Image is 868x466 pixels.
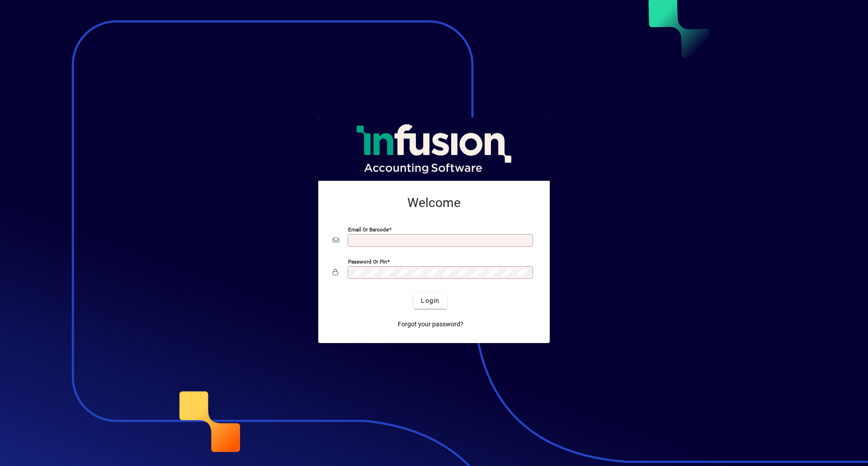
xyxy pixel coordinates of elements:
mat-label: Password or Pin [348,259,387,265]
span: Login [421,296,439,306]
span: Forgot your password? [398,320,463,329]
mat-label: Email or Barcode [348,226,389,233]
h2: Welcome [333,195,535,211]
button: Login [414,292,447,309]
a: Forgot your password? [394,316,467,332]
